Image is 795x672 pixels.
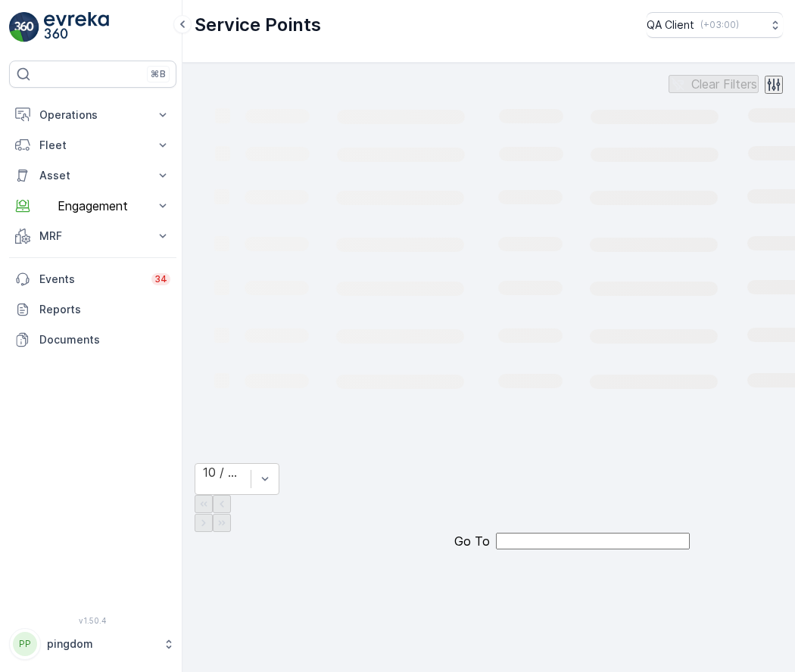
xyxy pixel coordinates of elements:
img: logo_light-DOdMpM7g.png [44,12,109,42]
p: ( +03:00 ) [700,19,739,31]
p: ⌘B [151,68,166,80]
p: QA Client [647,17,694,33]
button: QA Client(+03:00) [647,12,783,38]
a: Documents [9,325,176,355]
button: Clear Filters [669,75,759,93]
p: Engagement [39,199,146,213]
div: 10 / Page [203,465,243,479]
button: Operations [9,100,176,130]
span: v 1.50.4 [9,616,176,625]
p: MRF [39,229,146,244]
a: Reports [9,294,176,325]
span: Go To [454,534,490,548]
img: logo [9,12,39,42]
p: Asset [39,168,146,183]
button: MRF [9,221,176,251]
p: 34 [154,273,167,285]
button: Asset [9,160,176,191]
div: PP [13,632,37,656]
a: Events34 [9,264,176,294]
p: Clear Filters [691,77,757,91]
p: Fleet [39,138,146,153]
p: Events [39,272,142,287]
button: PPpingdom [9,628,176,660]
p: Reports [39,302,170,317]
button: Fleet [9,130,176,160]
p: Service Points [195,13,321,37]
button: Engagement [9,191,176,221]
p: Documents [39,332,170,347]
p: Operations [39,107,146,123]
p: pingdom [47,636,155,652]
